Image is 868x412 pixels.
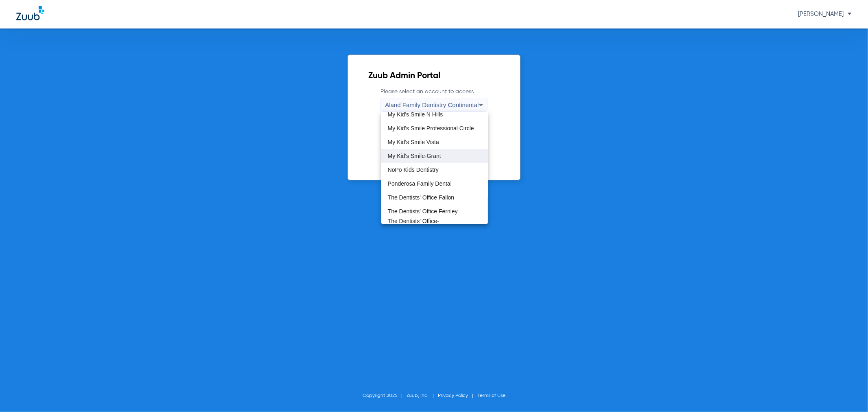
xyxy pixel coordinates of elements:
[388,181,452,186] span: Ponderosa Family Dental
[388,167,439,173] span: NoPo Kids Dentistry
[388,139,439,145] span: My Kid's Smile Vista
[388,125,474,131] span: My Kid's Smile Professional Circle
[388,112,443,117] span: My Kid's Smile N Hills
[388,195,454,200] span: The Dentists' Office Fallon
[388,153,441,159] span: My Kid's Smile-Grant
[388,218,481,235] span: The Dentists' Office-[GEOGRAPHIC_DATA] ([GEOGRAPHIC_DATA])
[388,208,458,214] span: The Dentists' Office Fernley
[827,373,868,412] iframe: Chat Widget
